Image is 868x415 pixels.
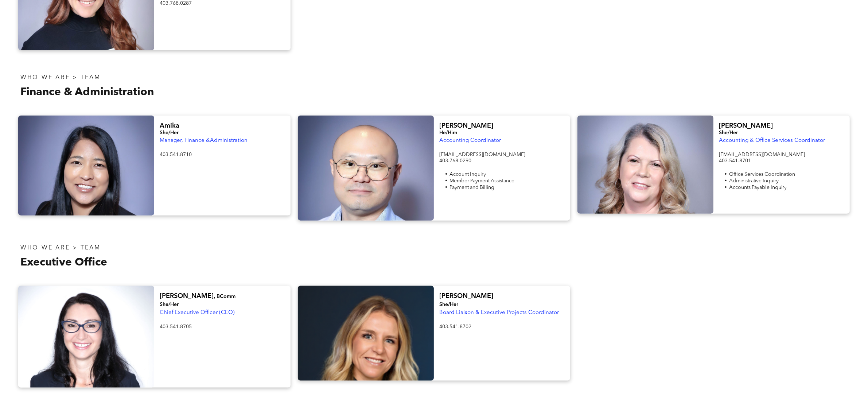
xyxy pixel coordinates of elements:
span: 403.768.0287 [160,1,192,6]
span: 403.541.8705 [160,324,192,329]
span: She/Her [439,302,458,307]
span: Amika [160,123,179,129]
span: Chief Executive Officer (CEO) [160,310,235,315]
span: [PERSON_NAME] [719,123,773,129]
span: WHO WE ARE > TEAM [20,245,101,251]
span: Finance & Administration [20,87,154,98]
span: Board Liaison & Executive Projects Coordinator [439,310,559,315]
span: [EMAIL_ADDRESS][DOMAIN_NAME] [439,152,525,157]
span: Office Services Coordination [729,172,795,177]
span: [PERSON_NAME] [439,293,493,299]
span: 403.541.8701 [719,158,751,163]
span: BComm She/Her [160,294,236,307]
span: Executive Office [20,257,107,268]
span: Accounts Payable Inquiry [729,185,787,190]
span: [EMAIL_ADDRESS][DOMAIN_NAME] [719,152,805,157]
span: Account Inquiry [449,172,486,177]
span: 403.541.8702 [439,324,471,329]
span: He/Him [439,130,457,135]
span: 403.541.8710 [160,152,192,157]
span: Accounting & Office Services Coordinator [719,138,825,143]
span: [PERSON_NAME], [160,293,215,299]
span: She/Her [719,130,738,135]
span: Manager, Finance &Administration [160,138,248,143]
span: 403.768.0290 [439,158,471,163]
span: Payment and Billing [449,185,494,190]
span: Member Payment Assistance [449,178,514,183]
span: WHO WE ARE > TEAM [20,75,101,81]
span: [PERSON_NAME] [439,123,493,129]
span: Administrative Inquiry [729,178,779,183]
span: Accounting Coordinator [439,138,501,143]
span: She/Her [160,130,179,135]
